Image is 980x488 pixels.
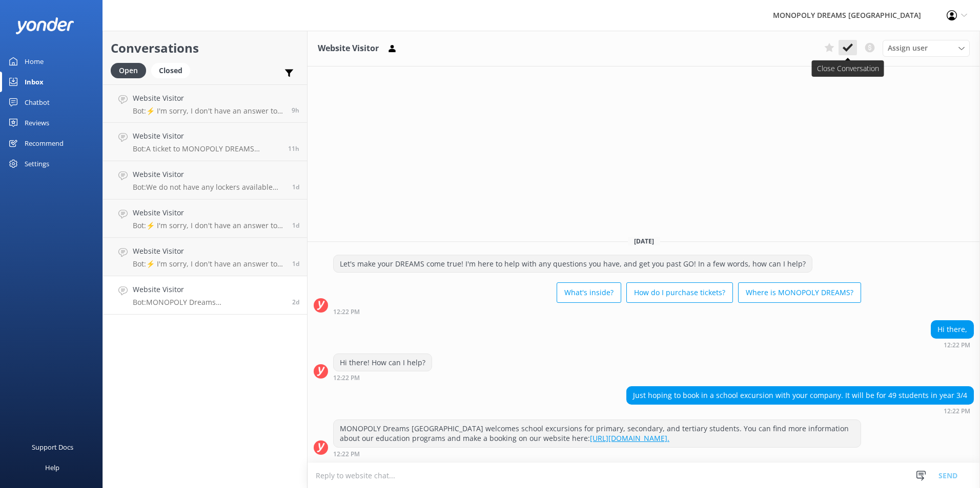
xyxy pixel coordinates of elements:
h4: Website Visitor [133,130,280,142]
div: Chatbot [25,92,50,113]
div: Home [25,51,44,72]
div: Settings [25,153,49,174]
div: Let's make your DREAMS come true! I'm here to help with any questions you have, and get you past ... [334,255,812,273]
span: Oct 08 2025 03:32pm (UTC +11:00) Australia/Sydney [292,221,299,230]
div: Hi there, [931,321,973,338]
div: Hi there! How can I help? [334,354,432,371]
h4: Website Visitor [133,207,284,218]
div: Oct 07 2025 12:22pm (UTC +11:00) Australia/Sydney [333,374,432,381]
h4: Website Visitor [133,93,284,104]
div: Oct 07 2025 12:22pm (UTC +11:00) Australia/Sydney [333,450,861,457]
strong: 12:22 PM [944,342,970,348]
div: Reviews [25,113,49,133]
div: MONOPOLY Dreams [GEOGRAPHIC_DATA] welcomes school excursions for primary, secondary, and tertiary... [334,420,861,447]
div: Oct 07 2025 12:22pm (UTC +11:00) Australia/Sydney [333,308,861,315]
h2: Conversations [111,38,299,58]
a: Website VisitorBot:We do not have any lockers available and cannot store any bags, luggage, or ot... [103,161,307,199]
div: Closed [151,63,190,78]
div: Just hoping to book in a school excursion with your company. It will be for 49 students in year 3/4 [627,387,973,404]
span: [DATE] [628,237,660,246]
strong: 12:22 PM [333,451,360,457]
div: Assign User [883,40,970,56]
button: How do I purchase tickets? [626,282,733,303]
a: Website VisitorBot:⚡ I'm sorry, I don't have an answer to your question. Could you please try rep... [103,84,307,123]
p: Bot: We do not have any lockers available and cannot store any bags, luggage, or other items. [133,183,284,192]
a: Website VisitorBot:⚡ I'm sorry, I don't have an answer to your question. Could you please try rep... [103,238,307,276]
div: Help [45,457,59,478]
div: Oct 07 2025 12:22pm (UTC +11:00) Australia/Sydney [931,341,974,348]
div: Support Docs [32,437,73,457]
p: Bot: ⚡ I'm sorry, I don't have an answer to your question. Could you please try rephrasing your q... [133,106,284,116]
div: Recommend [25,133,64,153]
a: [URL][DOMAIN_NAME]. [590,433,669,443]
h4: Website Visitor [133,284,284,295]
div: Inbox [25,72,44,92]
p: Bot: ⚡ I'm sorry, I don't have an answer to your question. Could you please try rephrasing your q... [133,221,284,230]
strong: 12:22 PM [944,408,970,414]
h4: Website Visitor [133,169,284,180]
button: Where is MONOPOLY DREAMS? [738,282,861,303]
span: Oct 08 2025 11:25am (UTC +11:00) Australia/Sydney [292,259,299,268]
p: Bot: ⚡ I'm sorry, I don't have an answer to your question. Could you please try rephrasing your q... [133,259,284,269]
a: Website VisitorBot:A ticket to MONOPOLY DREAMS [GEOGRAPHIC_DATA] includes access to both Mr. Mono... [103,123,307,161]
a: Open [111,64,151,76]
span: Oct 09 2025 11:13pm (UTC +11:00) Australia/Sydney [292,106,299,115]
span: Oct 07 2025 12:22pm (UTC +11:00) Australia/Sydney [292,298,299,306]
img: yonder-white-logo.png [15,17,74,34]
p: Bot: A ticket to MONOPOLY DREAMS [GEOGRAPHIC_DATA] includes access to both Mr. Monopoly’s Mansion... [133,144,280,153]
a: Website VisitorBot:MONOPOLY Dreams [GEOGRAPHIC_DATA] welcomes school excursions for primary, seco... [103,276,307,315]
div: Oct 07 2025 12:22pm (UTC +11:00) Australia/Sydney [626,407,974,414]
a: Closed [151,64,195,76]
a: Website VisitorBot:⚡ I'm sorry, I don't have an answer to your question. Could you please try rep... [103,199,307,238]
button: What's inside? [557,282,621,303]
strong: 12:22 PM [333,375,360,381]
strong: 12:22 PM [333,309,360,315]
div: Open [111,63,146,78]
span: Assign user [888,42,928,54]
h4: Website Visitor [133,246,284,257]
span: Oct 09 2025 09:41pm (UTC +11:00) Australia/Sydney [288,144,299,153]
h3: Website Visitor [318,42,379,55]
span: Oct 09 2025 02:01am (UTC +11:00) Australia/Sydney [292,183,299,191]
p: Bot: MONOPOLY Dreams [GEOGRAPHIC_DATA] welcomes school excursions for primary, secondary, and ter... [133,298,284,307]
